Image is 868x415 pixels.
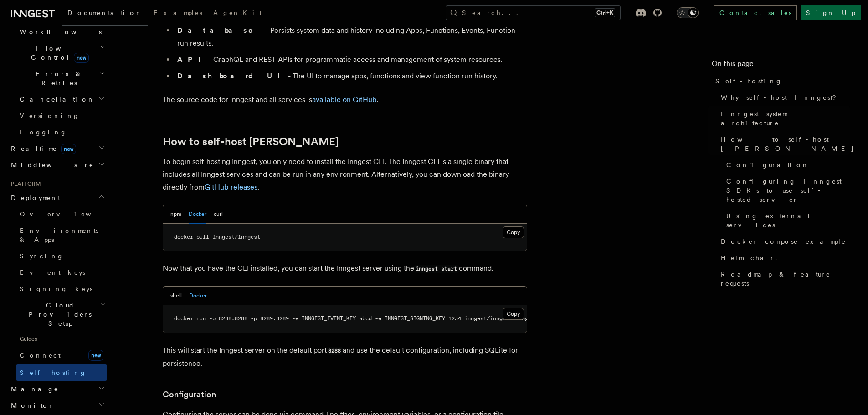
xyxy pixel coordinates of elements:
[726,211,850,230] span: Using external services
[7,381,107,397] button: Manage
[88,350,103,361] span: new
[327,347,343,355] code: 8288
[20,269,85,276] span: Event keys
[74,53,89,63] span: new
[16,124,107,140] a: Logging
[7,157,107,173] button: Middleware
[721,135,854,153] span: How to self-host [PERSON_NAME]
[213,9,262,16] span: AgentKit
[7,144,76,153] span: Realtime
[721,109,850,128] span: Inngest system architecture
[16,15,107,40] button: Steps & Workflows
[208,3,267,25] a: AgentKit
[20,285,92,292] span: Signing keys
[677,7,699,18] button: Toggle dark mode
[20,369,87,376] span: Self hosting
[177,55,209,64] strong: API
[16,108,107,124] a: Versioning
[712,73,850,89] a: Self-hosting
[175,24,527,50] li: - Persists system data and history including Apps, Functions, Events, Function run results.
[717,250,850,266] a: Helm chart
[16,44,100,62] span: Flow Control
[16,66,107,91] button: Errors & Retries
[723,173,850,208] a: Configuring Inngest SDKs to use self-hosted server
[7,160,94,169] span: Middleware
[16,69,99,87] span: Errors & Retries
[721,270,850,288] span: Roadmap & feature requests
[20,210,113,218] span: Overview
[7,190,107,206] button: Deployment
[61,144,76,154] span: new
[62,3,148,26] a: Documentation
[446,5,621,20] button: Search...Ctrl+K
[20,128,67,136] span: Logging
[726,160,809,169] span: Configuration
[214,205,223,224] button: curl
[16,346,107,364] a: Connectnew
[721,237,846,246] span: Docker compose example
[16,301,101,328] span: Cloud Providers Setup
[714,5,797,20] a: Contact sales
[7,180,41,188] span: Platform
[163,344,527,370] p: This will start the Inngest server on the default port and use the default configuration, includi...
[148,3,208,25] a: Examples
[7,397,107,414] button: Monitor
[20,352,61,359] span: Connect
[726,177,850,204] span: Configuring Inngest SDKs to use self-hosted server
[154,9,202,16] span: Examples
[16,18,102,36] span: Steps & Workflows
[7,193,60,202] span: Deployment
[163,93,527,106] p: The source code for Inngest and all services is .
[175,53,527,66] li: - GraphQL and REST APIs for programmatic access and management of system resources.
[7,140,107,157] button: Realtimenew
[7,206,107,381] div: Deployment
[16,297,107,332] button: Cloud Providers Setup
[503,226,524,238] button: Copy
[717,106,850,131] a: Inngest system architecture
[7,401,54,410] span: Monitor
[20,227,98,243] span: Environments & Apps
[595,8,615,17] kbd: Ctrl+K
[717,131,850,157] a: How to self-host [PERSON_NAME]
[312,95,377,104] a: available on GitHub
[16,206,107,222] a: Overview
[16,332,107,346] span: Guides
[7,384,59,394] span: Manage
[16,222,107,248] a: Environments & Apps
[16,91,107,108] button: Cancellation
[177,26,266,35] strong: Database
[175,70,527,82] li: - The UI to manage apps, functions and view function run history.
[801,5,861,20] a: Sign Up
[174,234,260,240] span: docker pull inngest/inngest
[16,95,95,104] span: Cancellation
[723,157,850,173] a: Configuration
[717,266,850,292] a: Roadmap & feature requests
[715,77,782,86] span: Self-hosting
[16,264,107,281] a: Event keys
[717,89,850,106] a: Why self-host Inngest?
[163,388,216,401] a: Configuration
[414,265,459,273] code: inngest start
[503,308,524,320] button: Copy
[20,252,64,260] span: Syncing
[170,205,181,224] button: npm
[67,9,143,16] span: Documentation
[16,248,107,264] a: Syncing
[721,253,777,262] span: Helm chart
[163,135,339,148] a: How to self-host [PERSON_NAME]
[189,205,206,224] button: Docker
[16,281,107,297] a: Signing keys
[721,93,842,102] span: Why self-host Inngest?
[163,155,527,194] p: To begin self-hosting Inngest, you only need to install the Inngest CLI. The Inngest CLI is a sin...
[712,58,850,73] h4: On this page
[170,287,182,305] button: shell
[717,233,850,250] a: Docker compose example
[163,262,527,275] p: Now that you have the CLI installed, you can start the Inngest server using the command.
[177,72,288,80] strong: Dashboard UI
[189,287,207,305] button: Docker
[20,112,80,119] span: Versioning
[16,40,107,66] button: Flow Controlnew
[723,208,850,233] a: Using external services
[16,364,107,381] a: Self hosting
[174,315,557,322] span: docker run -p 8288:8288 -p 8289:8289 -e INNGEST_EVENT_KEY=abcd -e INNGEST_SIGNING_KEY=1234 innges...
